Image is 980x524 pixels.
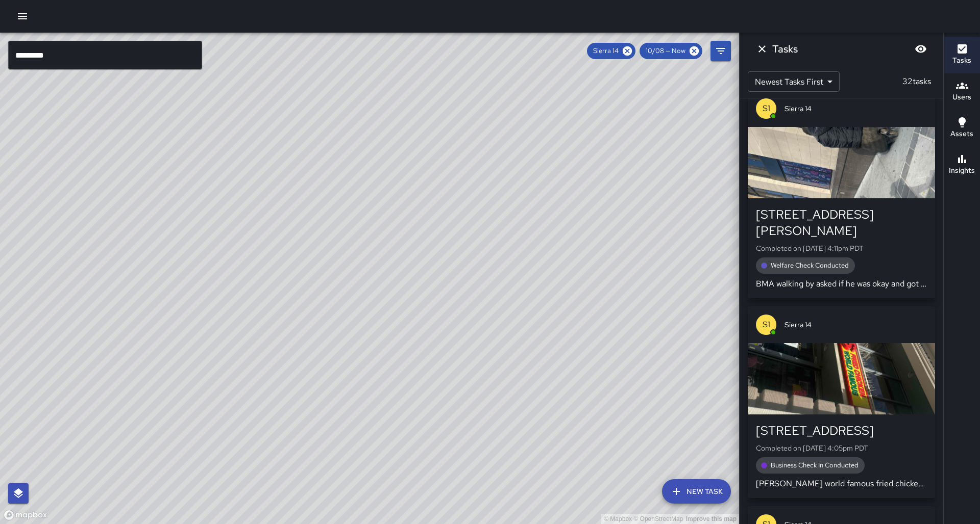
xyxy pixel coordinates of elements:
button: Insights [944,147,980,184]
p: BMA walking by asked if he was okay and got ignored. Code 4. [756,278,927,290]
button: S1Sierra 14[STREET_ADDRESS]Completed on [DATE] 4:05pm PDTBusiness Check In Conducted[PERSON_NAME]... [748,306,935,498]
p: [PERSON_NAME] world famous fried chicken spoke with [PERSON_NAME] [756,478,927,490]
h6: Users [952,92,971,103]
span: Welfare Check Conducted [765,260,855,271]
span: Sierra 14 [785,320,927,330]
div: 10/08 — Now [640,43,702,59]
h6: Tasks [772,41,798,57]
h6: Assets [950,128,973,140]
p: Completed on [DATE] 4:05pm PDT [756,443,927,453]
p: S1 [763,319,770,331]
span: 10/08 — Now [640,46,692,56]
h6: Tasks [952,55,971,66]
div: [STREET_ADDRESS][PERSON_NAME] [756,206,927,239]
div: [STREET_ADDRESS] [756,423,927,439]
button: Dismiss [752,39,772,59]
div: Sierra 14 [587,43,635,59]
button: New Task [662,479,731,504]
p: Completed on [DATE] 4:11pm PDT [756,243,927,253]
button: Blur [911,39,931,59]
span: Sierra 14 [785,103,927,114]
span: Business Check In Conducted [765,460,865,470]
button: Tasks [944,37,980,73]
p: 32 tasks [898,75,935,88]
button: S1Sierra 14[STREET_ADDRESS][PERSON_NAME]Completed on [DATE] 4:11pm PDTWelfare Check ConductedBMA ... [748,90,935,298]
button: Filters [710,41,731,61]
h6: Insights [949,165,975,176]
div: Newest Tasks First [748,71,840,92]
button: Assets [944,110,980,147]
p: S1 [763,102,770,115]
button: Users [944,73,980,110]
span: Sierra 14 [587,46,625,56]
